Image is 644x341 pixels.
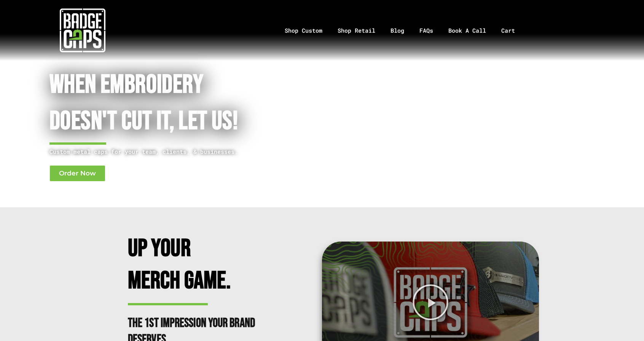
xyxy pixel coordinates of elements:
[383,11,412,51] a: Blog
[494,11,532,51] a: Cart
[128,233,261,297] h2: Up Your Merch Game.
[412,284,449,321] div: Play Video
[412,11,441,51] a: FAQs
[277,11,330,51] a: Shop Custom
[59,170,96,177] span: Order Now
[166,11,644,51] nav: Menu
[441,11,494,51] a: Book A Call
[60,8,105,53] img: badgecaps white logo with green acccent
[49,147,286,156] p: Custom metal caps for your team, clients, & businesses.
[49,67,286,140] h1: When Embroidery Doesn't cut it, Let Us!
[49,165,105,182] a: Order Now
[330,11,383,51] a: Shop Retail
